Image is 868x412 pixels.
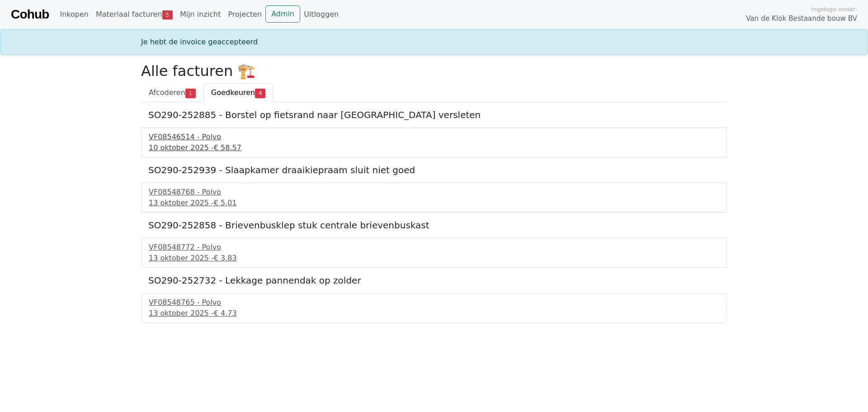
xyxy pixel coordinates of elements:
div: Je hebt de invoice geaccepteerd [136,37,732,47]
div: VF08548772 - Polvo [149,242,719,253]
h5: SO290-252885 - Borstel op fietsrand naar [GEOGRAPHIC_DATA] versleten [148,109,720,120]
a: Afcoderen1 [141,83,203,102]
a: Materiaal facturen5 [92,5,176,24]
a: Projecten [224,5,265,24]
span: € 58.57 [214,143,241,152]
a: Cohub [11,4,49,25]
div: 10 oktober 2025 - [149,142,719,153]
div: 13 oktober 2025 - [149,308,719,319]
h5: SO290-252858 - Brievenbusklep stuk centrale brievenbuskast [148,220,720,231]
div: VF08548765 - Polvo [149,297,719,308]
a: Uitloggen [300,5,342,24]
a: VF08546514 - Polvo10 oktober 2025 -€ 58.57 [149,132,719,153]
span: 1 [185,89,196,98]
a: VF08548772 - Polvo13 oktober 2025 -€ 3.83 [149,242,719,264]
span: € 4.73 [214,309,237,317]
h5: SO290-252939 - Slaapkamer draaikiepraam sluit niet goed [148,165,720,175]
span: Afcoderen [149,88,185,97]
a: Goedkeuren4 [203,83,273,102]
a: VF08548768 - Polvo13 oktober 2025 -€ 5.01 [149,187,719,208]
div: 13 oktober 2025 - [149,253,719,264]
h5: SO290-252732 - Lekkage pannendak op zolder [148,275,720,286]
span: 5 [162,10,173,19]
span: € 5.01 [214,199,237,207]
a: VF08548765 - Polvo13 oktober 2025 -€ 4.73 [149,297,719,319]
a: Inkopen [56,5,92,24]
a: Mijn inzicht [176,5,225,24]
div: VF08546514 - Polvo [149,132,719,142]
div: 13 oktober 2025 - [149,198,719,208]
h2: Alle facturen 🏗️ [141,62,727,80]
span: Van de Klok Bestaande bouw BV [746,14,857,24]
span: € 3.83 [214,254,237,262]
span: 4 [255,89,265,98]
div: VF08548768 - Polvo [149,187,719,198]
span: Goedkeuren [211,88,255,97]
a: Admin [265,5,300,23]
span: Ingelogd onder: [811,5,857,14]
